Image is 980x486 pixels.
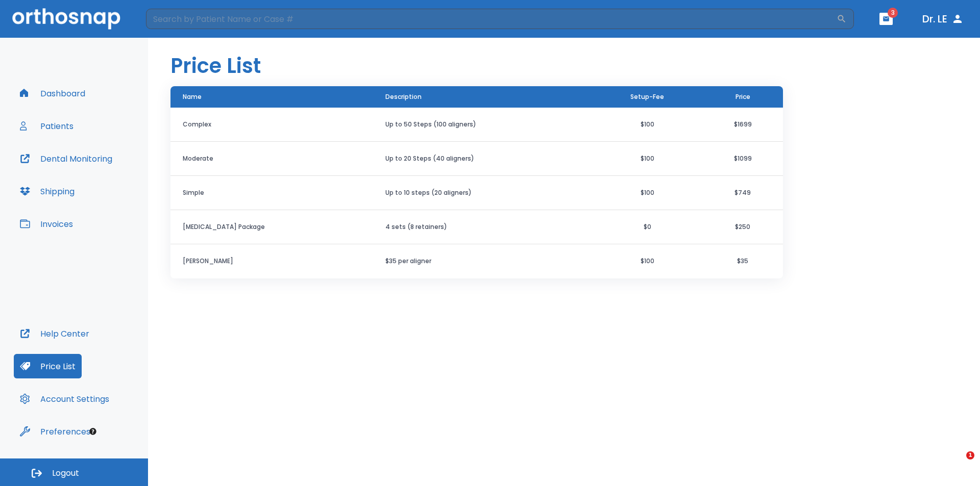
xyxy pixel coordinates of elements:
button: Dashboard [14,81,91,106]
td: $749 [702,176,783,210]
table: price table [170,86,783,278]
button: Help Center [14,321,95,346]
td: $0 [592,210,702,244]
td: $1099 [702,142,783,176]
th: Name [170,86,373,108]
th: Complex [170,108,373,142]
button: Dr. LE [918,10,968,28]
th: Moderate [170,142,373,176]
td: $1699 [702,108,783,142]
span: 3 [888,8,898,18]
button: Shipping [14,179,81,203]
th: [MEDICAL_DATA] Package [170,210,373,244]
td: Up to 50 Steps (100 aligners) [373,108,592,142]
th: [PERSON_NAME] [170,244,373,278]
th: Price [702,86,783,108]
iframe: Intercom live chat [945,451,970,476]
td: 4 sets (8 retainers) [373,210,592,244]
th: Description [373,86,592,108]
span: Logout [52,468,79,479]
button: Price List [14,354,82,378]
td: Up to 20 Steps (40 aligners) [373,142,592,176]
td: $100 [592,142,702,176]
td: $250 [702,210,783,244]
td: $35 [702,244,783,278]
h1: Price List [170,50,261,81]
td: $100 [592,108,702,142]
td: Up to 10 steps (20 aligners) [373,176,592,210]
button: Patients [14,114,80,138]
div: Tooltip anchor [88,427,97,436]
th: Setup-Fee [592,86,702,108]
td: $100 [592,176,702,210]
button: Invoices [14,212,79,236]
td: $100 [592,244,702,278]
button: Dental Monitoring [14,146,118,171]
span: 1 [966,451,974,459]
img: Orthosnap [12,8,120,29]
th: Simple [170,176,373,210]
input: Search by Patient Name or Case # [146,9,837,29]
button: Preferences [14,419,96,444]
td: $35 per aligner [373,244,592,278]
button: Account Settings [14,387,115,411]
